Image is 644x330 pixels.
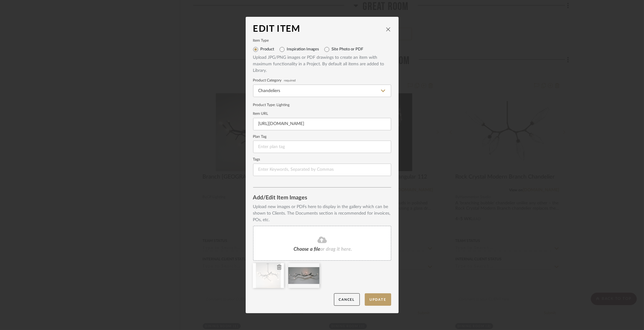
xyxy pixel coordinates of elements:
[287,47,319,52] label: Inspiration Images
[253,102,391,108] div: Product Type
[253,118,391,130] input: Enter URL
[253,112,391,115] label: Item URL
[332,47,364,52] label: Site Photo or PDF
[253,79,391,82] label: Product Category
[253,158,391,161] label: Tags
[253,195,391,201] div: Add/Edit Item Images
[253,85,391,97] input: Type a category to search and select
[284,79,296,82] span: required
[253,39,391,42] label: Item Type
[253,164,391,176] input: Enter Keywords, Separated by Commas
[294,247,321,252] span: Choose a file
[253,204,391,223] div: Upload new images or PDFs here to display in the gallery which can be shown to Clients. The Docum...
[253,44,391,54] mat-radio-group: Select item type
[386,26,391,32] button: close
[253,141,391,153] input: Enter plan tag
[275,103,290,107] span: : Lighting
[261,47,275,52] label: Product
[253,135,391,138] label: Plan Tag
[321,247,352,252] span: or drag it here.
[365,293,391,306] button: Update
[253,54,391,74] div: Upload JPG/PNG images or PDF drawings to create an item with maximum functionality in a Project. ...
[253,24,386,34] div: Edit Item
[334,293,360,306] button: Cancel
